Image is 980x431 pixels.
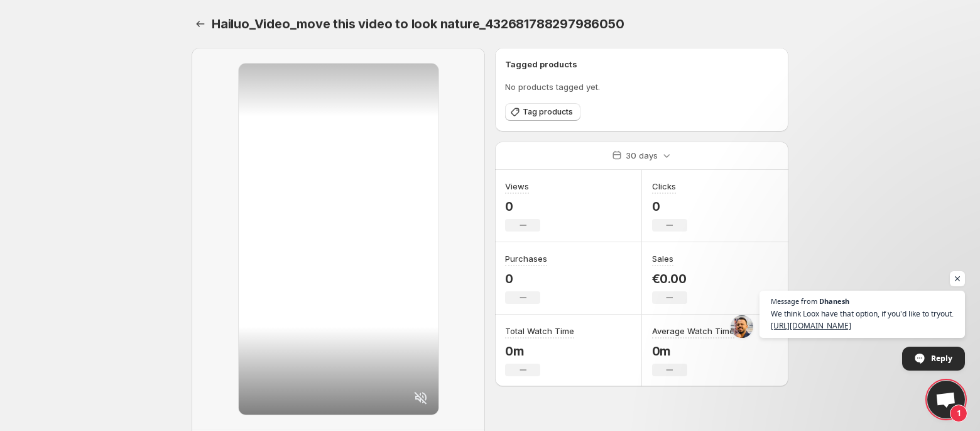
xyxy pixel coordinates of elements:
h3: Average Watch Time [652,325,734,337]
p: No products tagged yet. [505,81,778,93]
p: 0 [505,271,547,286]
p: 0m [505,344,574,359]
span: 1 [950,405,967,422]
button: Tag products [505,103,580,121]
p: 0 [505,199,540,214]
h6: Tagged products [505,58,778,70]
p: €0.00 [652,271,687,286]
button: Settings [192,15,209,33]
div: Open chat [927,381,965,418]
span: Hailuo_Video_move this video to look nature_432681788297986050 [212,16,624,31]
span: Tag products [523,107,573,117]
p: 0 [652,199,687,214]
h3: Sales [652,252,673,265]
h3: Total Watch Time [505,325,574,337]
span: Reply [931,347,952,369]
h3: Purchases [505,252,547,265]
h3: Clicks [652,180,676,193]
span: Message from [771,298,817,305]
span: Dhanesh [819,298,849,305]
p: 30 days [626,149,658,162]
h3: Views [505,180,529,193]
span: We think Loox have that option, if you'd like to tryout. [771,308,954,332]
p: 0m [652,344,734,359]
